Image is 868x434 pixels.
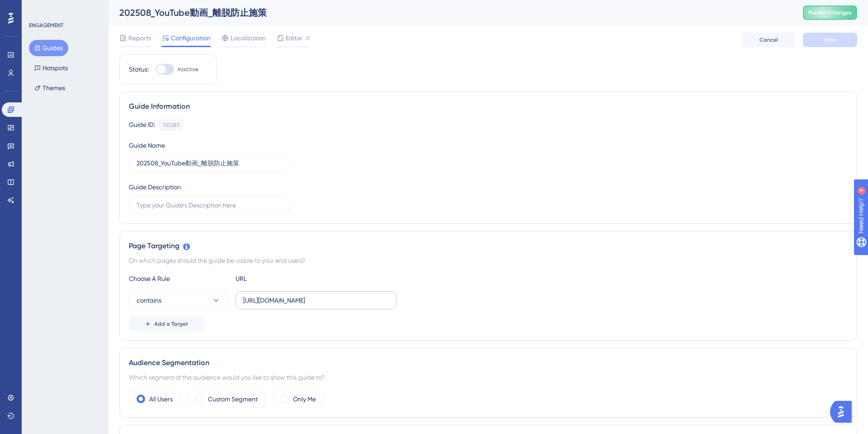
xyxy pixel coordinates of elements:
span: Configuration [171,33,211,43]
div: URL [236,273,335,284]
span: contains [137,295,161,306]
div: On which pages should the guide be visible to your end users? [129,255,848,266]
div: Page Targeting [129,241,848,251]
div: Which segment of the audience would you like to show this guide to? [129,372,848,383]
label: Only Me [293,394,316,405]
span: Save [824,36,836,43]
div: Choose A Rule [129,273,228,284]
button: Hotspots [29,60,73,76]
input: yourwebsite.com/path [243,295,389,305]
span: Add a Target [154,320,188,328]
span: Localization [231,33,266,43]
div: Audience Segmentation [129,357,848,368]
span: Publish Changes [808,9,852,16]
button: Save [803,33,857,47]
span: Inactive [178,66,198,73]
label: All Users [149,394,173,405]
input: Type your Guide’s Description here [137,200,282,210]
div: Status: [129,64,149,75]
div: ENGAGEMENT [29,22,63,29]
div: Guide Information [129,101,848,112]
div: Guide Name [129,140,165,151]
button: Add a Target [129,317,203,331]
div: 4 [63,5,66,12]
div: Guide ID: [129,119,155,131]
button: Cancel [741,33,796,47]
button: Guides [29,40,68,56]
button: Themes [29,80,71,96]
div: Guide Description [129,182,181,193]
button: contains [129,291,228,309]
span: Reports [128,33,151,43]
div: 202508_YouTube動画_離脱防止施策 [119,6,780,19]
label: Custom Segment [208,394,258,405]
span: Need Help? [21,2,57,13]
div: 150283 [163,121,179,129]
iframe: UserGuiding AI Assistant Launcher [830,398,857,425]
button: Publish Changes [803,5,857,20]
span: Cancel [759,36,778,43]
span: Editor [286,33,302,43]
input: Type your Guide’s Name here [137,159,282,169]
